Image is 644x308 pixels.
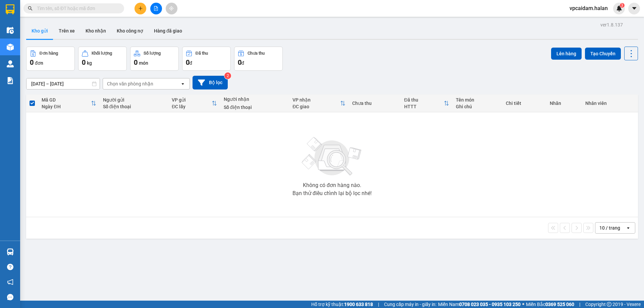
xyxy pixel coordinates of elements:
[26,23,53,39] button: Kho gửi
[196,51,208,56] div: Đã thu
[352,101,397,106] div: Chưa thu
[7,248,14,255] img: warehouse-icon
[585,101,634,106] div: Nhân viên
[172,97,211,103] div: VP gửi
[150,3,162,14] button: file-add
[456,97,499,103] div: Tên món
[186,58,190,66] span: 0
[631,5,637,11] span: caret-down
[7,77,14,84] img: solution-icon
[172,104,211,109] div: ĐC lấy
[139,60,148,66] span: món
[292,97,340,103] div: VP nhận
[38,95,99,112] th: Toggle SortBy
[522,303,524,306] span: ⚪️
[506,101,543,106] div: Chi tiết
[138,6,143,11] span: plus
[585,48,621,60] button: Tạo Chuyến
[180,81,185,86] svg: open
[169,6,174,11] span: aim
[30,58,34,66] span: 0
[401,95,453,112] th: Toggle SortBy
[190,60,192,66] span: đ
[564,4,613,12] span: vpcaidam.halan
[579,301,580,308] span: |
[87,60,92,66] span: kg
[82,58,86,66] span: 0
[28,6,33,11] span: search
[135,3,146,14] button: plus
[459,302,521,307] strong: 0708 023 035 - 0935 103 250
[600,21,623,28] div: ver 1.8.137
[599,225,620,231] div: 10 / trang
[154,6,158,11] span: file-add
[130,47,179,71] button: Số lượng0món
[292,104,340,109] div: ĐC giao
[103,97,165,103] div: Người gửi
[103,104,165,109] div: Số điện thoại
[378,301,379,308] span: |
[35,60,43,66] span: đơn
[545,302,574,307] strong: 0369 525 060
[26,47,75,71] button: Đơn hàng0đơn
[238,58,241,66] span: 0
[404,104,444,109] div: HTTT
[224,72,231,79] sup: 2
[193,76,228,89] button: Bộ lọc
[144,51,161,56] div: Số lượng
[78,47,127,71] button: Khối lượng0kg
[526,301,574,308] span: Miền Bắc
[7,27,14,34] img: warehouse-icon
[550,101,579,106] div: Nhãn
[303,183,361,188] div: Không có đơn hàng nào.
[134,58,138,66] span: 0
[6,4,14,14] img: logo-vxr
[311,301,373,308] span: Hỗ trợ kỹ thuật:
[42,104,91,109] div: Ngày ĐH
[53,23,80,39] button: Trên xe
[621,3,623,8] span: 3
[384,301,436,308] span: Cung cấp máy in - giấy in:
[7,60,14,67] img: warehouse-icon
[620,3,625,8] sup: 3
[224,105,286,110] div: Số điện thoại
[166,3,177,14] button: aim
[107,80,153,87] div: Chọn văn phòng nhận
[241,60,244,66] span: đ
[248,51,265,56] div: Chưa thu
[40,51,58,56] div: Đơn hàng
[292,191,372,196] div: Bạn thử điều chỉnh lại bộ lọc nhé!
[7,44,14,51] img: warehouse-icon
[299,133,366,180] img: svg+xml;base64,PHN2ZyBjbGFzcz0ibGlzdC1wbHVnX19zdmciIHhtbG5zPSJodHRwOi8vd3d3LnczLm9yZy8yMDAwL3N2Zy...
[37,5,116,12] input: Tìm tên, số ĐT hoặc mã đơn
[224,97,286,102] div: Người nhận
[616,5,622,11] img: icon-new-feature
[149,23,187,39] button: Hàng đã giao
[111,23,149,39] button: Kho công nợ
[551,48,582,60] button: Lên hàng
[168,95,220,112] th: Toggle SortBy
[438,301,521,308] span: Miền Nam
[289,95,349,112] th: Toggle SortBy
[42,97,91,103] div: Mã GD
[182,47,231,71] button: Đã thu0đ
[7,294,13,300] span: message
[626,225,631,231] svg: open
[344,302,373,307] strong: 1900 633 818
[26,78,100,89] input: Select a date range.
[404,97,444,103] div: Đã thu
[92,51,112,56] div: Khối lượng
[628,3,640,14] button: caret-down
[456,104,499,109] div: Ghi chú
[607,302,611,307] span: copyright
[234,47,283,71] button: Chưa thu0đ
[7,279,13,285] span: notification
[7,264,13,270] span: question-circle
[80,23,111,39] button: Kho nhận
